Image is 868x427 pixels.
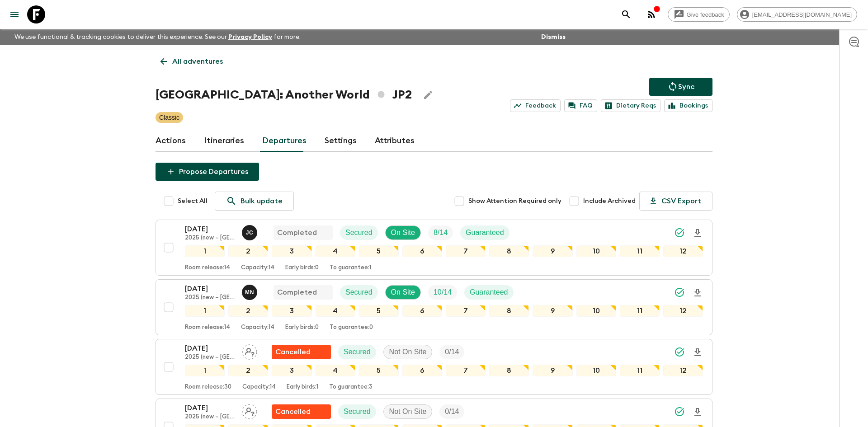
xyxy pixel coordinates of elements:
[287,384,318,391] p: Early birds: 1
[185,324,230,331] p: Room release: 14
[344,347,371,357] p: Secured
[242,384,276,391] p: Capacity: 14
[510,99,561,112] a: Feedback
[156,163,259,181] button: Propose Departures
[345,287,373,298] p: Secured
[272,245,311,257] div: 3
[344,406,371,417] p: Secured
[228,34,272,40] a: Privacy Policy
[737,7,857,22] div: [EMAIL_ADDRESS][DOMAIN_NAME]
[446,245,486,257] div: 7
[340,285,378,300] div: Secured
[385,285,421,300] div: On Site
[228,305,268,317] div: 2
[428,225,453,240] div: Trip Fill
[692,407,703,418] svg: Download Onboarding
[185,294,235,301] p: 2025 (new – [GEOGRAPHIC_DATA])
[275,347,311,357] p: Cancelled
[338,404,376,419] div: Secured
[185,354,235,361] p: 2025 (new – [GEOGRAPHIC_DATA])
[434,227,448,238] p: 8 / 14
[185,283,235,294] p: [DATE]
[533,305,572,317] div: 9
[242,407,257,414] span: Assign pack leader
[285,324,319,331] p: Early birds: 0
[663,305,703,317] div: 12
[185,245,225,257] div: 1
[428,285,457,300] div: Trip Fill
[330,264,371,272] p: To guarantee: 1
[539,31,568,43] button: Dismiss
[185,384,231,391] p: Room release: 30
[185,403,235,413] p: [DATE]
[277,287,317,298] p: Completed
[242,287,259,295] span: Maho Nagareda
[391,287,415,298] p: On Site
[156,339,712,395] button: [DATE]2025 (new – [GEOGRAPHIC_DATA])Assign pack leaderFlash Pack cancellationSecuredNot On SiteTr...
[434,287,452,298] p: 10 / 14
[402,305,442,317] div: 6
[402,245,442,257] div: 6
[489,245,529,257] div: 8
[272,305,311,317] div: 3
[185,305,225,317] div: 1
[576,365,616,376] div: 10
[649,78,712,96] button: Sync adventure departures to the booking engine
[439,404,464,419] div: Trip Fill
[204,130,244,152] a: Itineraries
[466,227,504,238] p: Guaranteed
[439,345,464,359] div: Trip Fill
[156,52,228,70] a: All adventures
[242,228,259,235] span: Juno Choi
[402,365,442,376] div: 6
[383,404,433,419] div: Not On Site
[185,413,235,421] p: 2025 (new – [GEOGRAPHIC_DATA])
[242,347,257,354] span: Assign pack leader
[620,365,660,376] div: 11
[262,130,307,152] a: Departures
[391,227,415,238] p: On Site
[185,264,230,272] p: Room release: 14
[385,225,421,240] div: On Site
[359,245,399,257] div: 5
[668,7,730,22] a: Give feedback
[692,287,703,298] svg: Download Onboarding
[359,305,399,317] div: 5
[663,245,703,257] div: 12
[285,264,319,272] p: Early birds: 0
[11,29,304,45] p: We use functional & tracking cookies to deliver this experience. See our for more.
[583,197,636,206] span: Include Archived
[159,113,179,122] p: Classic
[564,99,597,112] a: FAQ
[272,365,311,376] div: 3
[316,245,355,257] div: 4
[682,11,729,18] span: Give feedback
[419,86,437,104] button: Edit Adventure Title
[156,279,712,335] button: [DATE]2025 (new – [GEOGRAPHIC_DATA])Maho NagaredaCompletedSecuredOn SiteTrip FillGuaranteed123456...
[329,384,373,391] p: To guarantee: 3
[489,365,529,376] div: 8
[446,365,486,376] div: 7
[330,324,373,331] p: To guarantee: 0
[383,345,433,359] div: Not On Site
[533,245,572,257] div: 9
[663,365,703,376] div: 12
[241,264,274,272] p: Capacity: 14
[674,287,685,298] svg: Synced Successfully
[340,225,378,240] div: Secured
[692,228,703,239] svg: Download Onboarding
[156,130,186,152] a: Actions
[228,245,268,257] div: 2
[664,99,712,112] a: Bookings
[601,99,660,112] a: Dietary Reqs
[620,305,660,317] div: 11
[316,365,355,376] div: 4
[156,220,712,276] button: [DATE]2025 (new – [GEOGRAPHIC_DATA])Juno ChoiCompletedSecuredOn SiteTrip FillGuaranteed1234567891...
[325,130,357,152] a: Settings
[445,347,459,357] p: 0 / 14
[338,345,376,359] div: Secured
[156,86,412,104] h1: [GEOGRAPHIC_DATA]: Another World JP2
[576,305,616,317] div: 10
[445,406,459,417] p: 0 / 14
[272,345,331,359] div: Flash Pack cancellation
